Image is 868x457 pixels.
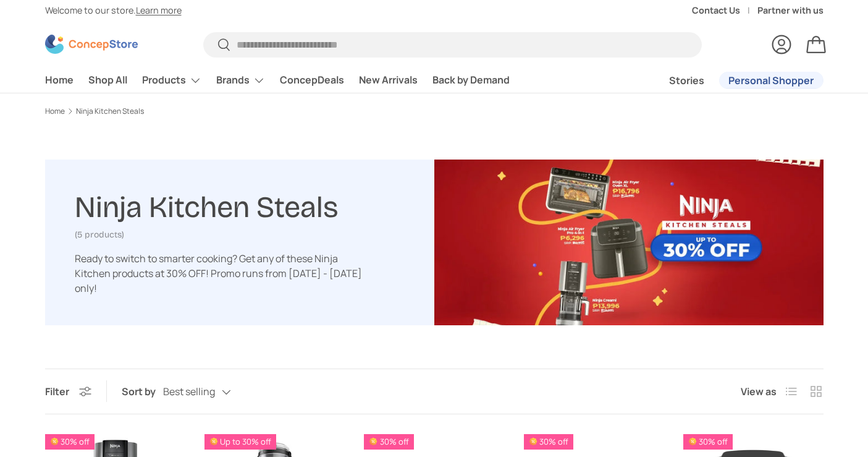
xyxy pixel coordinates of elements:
img: Ninja Kitchen Steals [434,160,824,325]
nav: Secondary [639,68,824,93]
button: Filter [45,385,91,398]
a: Shop All [88,68,127,92]
button: Best selling [163,381,256,403]
span: (5 products) [75,229,124,240]
p: Ready to switch to smarter cooking? Get any of these Ninja Kitchen products at 30% OFF! Promo run... [75,251,365,296]
a: Contact Us [692,4,757,17]
span: Filter [45,385,69,398]
span: 30% off [364,434,413,450]
a: Learn more [136,4,182,16]
p: Welcome to our store. [45,4,182,17]
a: Partner with us [757,4,824,17]
nav: Primary [45,68,510,93]
span: 30% off [683,434,733,450]
a: Home [45,68,74,92]
a: New Arrivals [359,68,418,92]
a: Home [45,108,65,115]
a: Ninja Kitchen Steals [76,108,144,115]
a: Personal Shopper [719,72,824,89]
span: Personal Shopper [728,75,814,85]
span: Up to 30% off [204,434,276,450]
span: 30% off [524,434,573,450]
a: ConcepDeals [280,68,344,92]
label: Sort by [122,384,163,399]
span: Best selling [163,386,215,398]
span: View as [741,384,777,399]
summary: Products [135,68,209,93]
nav: Breadcrumbs [45,106,824,117]
a: Stories [669,69,704,93]
a: Brands [216,68,265,93]
h1: Ninja Kitchen Steals [75,184,339,225]
a: Products [142,68,201,93]
a: Back by Demand [432,68,510,92]
span: 30% off [45,434,95,450]
img: ConcepStore [45,35,138,54]
summary: Brands [209,68,272,93]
